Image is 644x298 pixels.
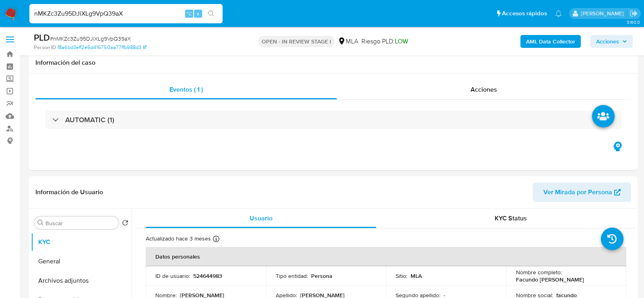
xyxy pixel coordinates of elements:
[276,272,308,280] p: Tipo entidad :
[65,115,114,124] h3: AUTOMATIC (1)
[258,36,334,47] p: OPEN - IN REVIEW STAGE I
[596,35,619,48] span: Acciones
[516,276,584,283] p: Facundo [PERSON_NAME]
[338,37,358,46] div: MLA
[34,31,50,44] b: PLD
[58,44,147,51] a: f8a6bd3eff2e5d416750aa77ffb988d3
[146,235,211,243] p: Actualizado hace 3 meses
[45,111,621,129] div: AUTOMATIC (1)
[555,10,562,17] a: Notificaciones
[311,272,332,280] p: Persona
[203,8,219,19] button: search-icon
[516,269,562,276] p: Nombre completo :
[155,272,190,280] p: ID de usuario :
[395,37,408,46] span: LOW
[250,214,272,223] span: Usuario
[526,35,575,48] b: AML Data Collector
[411,272,422,280] p: MLA
[590,35,633,48] button: Acciones
[31,232,132,252] button: KYC
[543,183,612,202] span: Ver Mirada por Persona
[45,220,116,227] input: Buscar
[146,247,626,266] th: Datos personales
[37,220,44,226] button: Buscar
[495,214,527,223] span: KYC Status
[34,44,56,51] b: Person ID
[169,85,203,94] span: Eventos ( 1 )
[50,35,131,43] span: # nMKZc3Zu95DJiXLg9VpQ39aX
[502,9,547,18] span: Accesos rápidos
[31,252,132,271] button: General
[186,10,192,17] span: ⌥
[29,8,223,19] input: Buscar usuario o caso...
[630,9,638,18] a: Salir
[533,183,631,202] button: Ver Mirada por Persona
[35,59,631,67] h1: Información del caso
[31,271,132,290] button: Archivos adjuntos
[35,188,103,196] h1: Información de Usuario
[361,37,408,46] span: Riesgo PLD:
[396,272,407,280] p: Sitio :
[520,35,581,48] button: AML Data Collector
[193,272,222,280] p: 524644983
[471,85,497,94] span: Acciones
[581,10,627,17] p: lourdes.morinigo@mercadolibre.com
[122,220,128,228] button: Volver al orden por defecto
[197,10,199,17] span: s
